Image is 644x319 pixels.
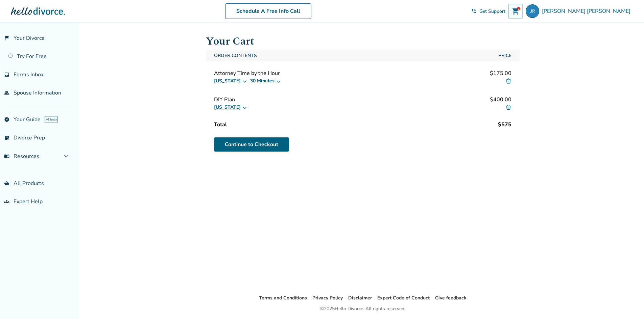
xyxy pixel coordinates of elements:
[479,8,505,15] span: Get Support
[45,116,58,123] span: AI beta
[214,121,227,128] div: Total
[490,96,511,103] span: $400.00
[505,78,511,84] img: Delete
[4,135,9,140] span: list_alt_check
[214,137,289,152] a: Continue to Checkout
[320,305,405,313] div: © 2025 Hello Divorce. All rights reserved.
[505,104,511,110] img: Delete
[435,294,467,302] li: Give feedback
[348,294,372,302] li: Disclaimer
[312,295,343,301] a: Privacy Policy
[498,52,511,59] div: Price
[214,70,280,77] span: Attorney Time by the Hour
[14,71,44,78] span: Forms Inbox
[4,117,9,122] span: explore
[542,7,633,15] span: [PERSON_NAME] [PERSON_NAME]
[526,4,539,18] img: johnt.ramirez.o@gmail.com
[490,70,511,77] span: $175.00
[498,121,511,128] div: $ 575
[610,287,644,319] iframe: Chat Widget
[511,7,520,15] span: shopping_cart
[225,3,311,19] a: Schedule A Free Info Call
[250,77,281,85] button: 30 Minutes
[206,33,520,50] h1: Your Cart
[471,8,477,14] span: phone_in_talk
[214,52,498,59] div: Order Contents
[471,8,505,15] a: phone_in_talkGet Support
[62,152,70,160] span: expand_more
[214,103,247,111] button: [US_STATE]
[214,96,235,103] span: DIY Plan
[517,7,520,10] div: 2
[4,181,9,186] span: shopping_basket
[214,77,247,85] button: [US_STATE]
[4,153,39,160] span: Resources
[4,90,9,96] span: people
[259,295,307,301] a: Terms and Conditions
[4,154,9,159] span: menu_book
[4,35,9,41] span: flag_2
[4,199,9,204] span: groups
[4,72,9,77] span: inbox
[377,295,430,301] a: Expert Code of Conduct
